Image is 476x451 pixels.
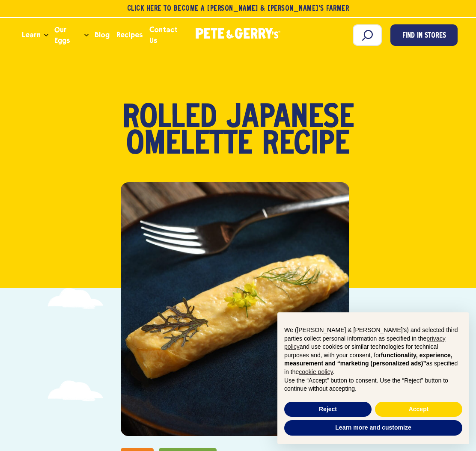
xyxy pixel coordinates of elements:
button: Learn more and customize [284,420,462,436]
span: Our Eggs [54,24,81,46]
a: Contact Us [146,24,187,47]
a: cookie policy [299,368,333,375]
a: Blog [91,24,113,47]
span: Learn [22,30,41,40]
a: Our Eggs [51,24,84,47]
span: Blog [95,30,110,40]
span: Recipe [262,132,350,158]
button: Open the dropdown menu for Learn [44,34,48,37]
span: Japanese [226,105,354,132]
span: Rolled [122,105,217,132]
a: Learn [18,24,44,47]
span: Omelette [126,132,253,158]
a: Find in Stores [390,24,458,46]
button: Open the dropdown menu for Our Eggs [84,34,89,37]
button: Reject [284,402,372,417]
input: Search [353,24,382,46]
p: We ([PERSON_NAME] & [PERSON_NAME]'s) and selected third parties collect personal information as s... [284,326,462,377]
div: Notice [271,306,476,451]
a: Recipes [113,24,146,47]
p: Use the “Accept” button to consent. Use the “Reject” button to continue without accepting. [284,377,462,393]
span: Recipes [116,30,143,40]
span: Find in Stores [402,30,446,42]
button: Accept [375,402,462,417]
span: Contact Us [149,24,184,46]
